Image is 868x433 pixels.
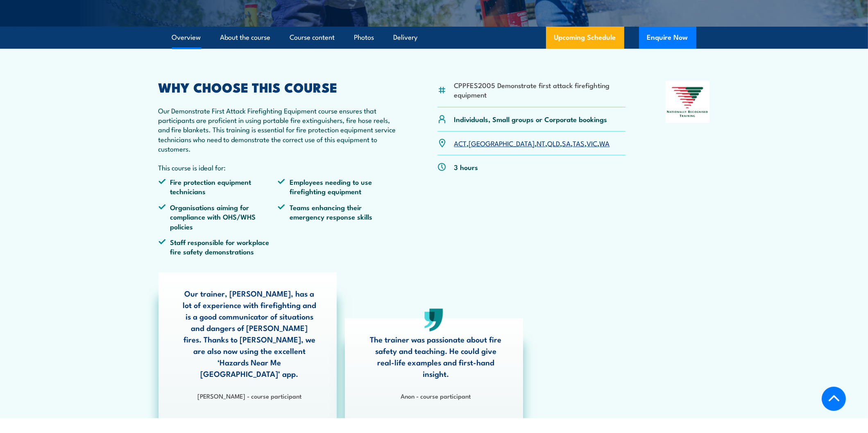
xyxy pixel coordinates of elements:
[600,138,610,148] a: WA
[666,81,710,123] img: Nationally Recognised Training logo.
[159,202,278,231] li: Organisations aiming for compliance with OHS/WHS policies
[278,202,397,231] li: Teams enhancing their emergency response skills
[394,27,418,48] a: Delivery
[454,114,607,124] p: Individuals, Small groups or Corporate bookings
[197,391,301,400] strong: [PERSON_NAME] - course participant
[454,162,478,172] p: 3 hours
[159,106,398,154] p: Our Demonstrate First Attack Firefighting Equipment course ensures that participants are proficie...
[183,288,316,379] p: Our trainer, [PERSON_NAME], has a lot of experience with firefighting and is a good communicator ...
[369,333,503,379] p: The trainer was passionate about fire safety and teaching. He could give real-life examples and f...
[454,138,467,148] a: ACT
[401,391,471,400] strong: Anon - course participant
[159,237,278,256] li: Staff responsible for workplace fire safety demonstrations
[159,163,398,172] p: This course is ideal for:
[562,138,571,148] a: SA
[159,81,398,93] h2: WHY CHOOSE THIS COURSE
[546,27,624,49] a: Upcoming Schedule
[290,27,335,48] a: Course content
[220,27,271,48] a: About the course
[172,27,201,48] a: Overview
[639,27,696,49] button: Enquire Now
[537,138,546,148] a: NT
[454,138,610,148] p: , , , , , , ,
[159,177,278,196] li: Fire protection equipment technicians
[548,138,560,148] a: QLD
[587,138,598,148] a: VIC
[469,138,535,148] a: [GEOGRAPHIC_DATA]
[573,138,585,148] a: TAS
[354,27,374,48] a: Photos
[454,80,626,100] li: CPPFES2005 Demonstrate first attack firefighting equipment
[278,177,397,196] li: Employees needing to use firefighting equipment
